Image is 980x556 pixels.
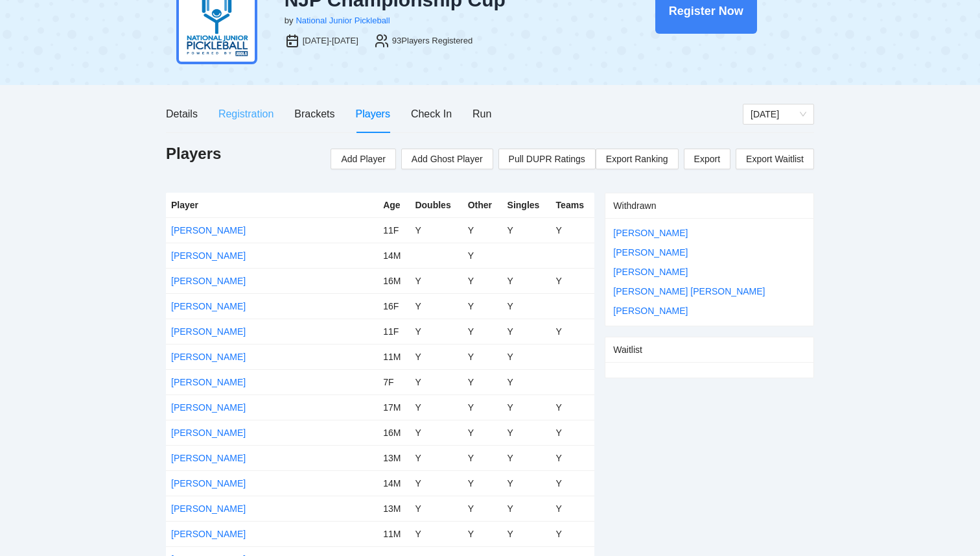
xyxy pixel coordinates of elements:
a: [PERSON_NAME] [171,478,246,489]
td: Y [502,268,551,293]
td: Y [502,496,551,521]
a: Export Ranking [596,149,679,169]
td: Y [410,521,462,546]
div: Withdrawn [613,193,806,218]
button: Add Ghost Player [401,149,493,169]
td: Y [410,344,462,369]
div: Player [171,198,373,212]
td: Y [463,420,502,445]
td: Y [410,394,462,420]
td: Y [551,470,595,496]
a: [PERSON_NAME] [171,301,246,311]
td: Y [463,369,502,394]
td: Y [551,521,595,546]
div: Registration [218,106,274,122]
div: Details [166,106,198,122]
span: Add Ghost Player [412,152,483,166]
td: Y [551,394,595,420]
td: 16M [378,268,410,293]
td: Y [551,445,595,470]
div: Teams [556,198,590,212]
td: 14M [378,470,410,496]
td: Y [410,470,462,496]
a: [PERSON_NAME] [613,247,688,258]
td: 11M [378,344,410,369]
a: [PERSON_NAME] [613,267,688,277]
a: [PERSON_NAME] [171,503,246,514]
a: [PERSON_NAME] [171,352,246,362]
button: Pull DUPR Ratings [498,149,596,169]
span: Export Ranking [606,149,668,169]
span: Add Player [341,152,385,166]
a: Export [684,149,730,169]
td: Y [463,521,502,546]
td: Y [502,293,551,319]
td: 7F [378,369,410,394]
td: Y [502,521,551,546]
a: [PERSON_NAME] [171,428,246,438]
td: Y [463,470,502,496]
div: Other [468,198,497,212]
td: Y [463,217,502,243]
td: Y [551,420,595,445]
td: Y [551,496,595,521]
a: National Junior Pickleball [296,16,390,25]
td: 11M [378,521,410,546]
h1: Players [166,143,221,164]
td: Y [463,293,502,319]
td: Y [410,369,462,394]
td: Y [502,319,551,344]
td: Y [410,293,462,319]
td: Y [463,445,502,470]
a: [PERSON_NAME] [171,377,246,387]
div: Singles [507,198,546,212]
div: Waitlist [613,337,806,362]
td: Y [410,217,462,243]
td: Y [502,445,551,470]
div: Brackets [294,106,334,122]
div: Check In [411,106,452,122]
button: Add Player [331,149,395,169]
td: 16M [378,420,410,445]
div: [DATE]-[DATE] [303,34,358,47]
td: 11F [378,217,410,243]
td: Y [551,268,595,293]
td: 16F [378,293,410,319]
a: [PERSON_NAME] [171,529,246,539]
a: [PERSON_NAME] [171,453,246,463]
div: by [285,14,294,27]
span: Pull DUPR Ratings [509,152,585,166]
td: Y [410,268,462,293]
span: Export [694,149,720,169]
a: Export Waitlist [736,149,814,169]
td: 14M [378,243,410,268]
td: Y [502,470,551,496]
a: [PERSON_NAME] [171,225,246,236]
td: 11F [378,319,410,344]
a: [PERSON_NAME] [613,306,688,316]
td: Y [463,496,502,521]
td: Y [502,420,551,445]
td: 13M [378,496,410,521]
td: Y [410,420,462,445]
td: Y [463,394,502,420]
td: Y [410,319,462,344]
td: Y [551,319,595,344]
td: Y [463,268,502,293]
td: Y [502,394,551,420]
a: [PERSON_NAME] [171,250,246,261]
td: Y [551,217,595,243]
div: 93 Players Registered [392,34,472,47]
div: Players [356,106,390,122]
span: Thursday [751,104,806,124]
td: Y [502,344,551,369]
td: Y [463,319,502,344]
td: Y [502,217,551,243]
a: [PERSON_NAME] [171,326,246,337]
a: [PERSON_NAME] [613,228,688,238]
td: 17M [378,394,410,420]
span: Export Waitlist [746,149,804,169]
a: [PERSON_NAME] [171,276,246,286]
div: Age [383,198,404,212]
div: Run [472,106,491,122]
